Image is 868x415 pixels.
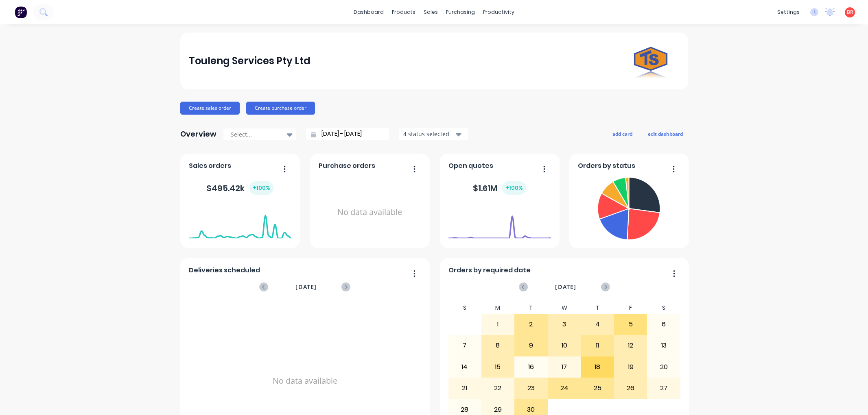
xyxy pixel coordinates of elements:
[448,161,493,171] span: Open quotes
[448,265,531,275] span: Orders by required date
[189,265,260,275] span: Deliveries scheduled
[614,378,647,398] div: 26
[388,6,420,18] div: products
[614,302,647,314] div: F
[548,335,581,356] div: 10
[246,102,315,115] button: Create purchase order
[548,314,581,335] div: 3
[515,378,547,398] div: 23
[647,357,680,377] div: 20
[206,181,273,195] div: $ 495.42k
[647,378,680,398] div: 27
[647,335,680,356] div: 13
[448,302,481,314] div: S
[548,302,581,314] div: W
[482,378,514,398] div: 22
[249,181,273,195] div: + 100 %
[15,6,27,18] img: Factory
[479,6,518,18] div: productivity
[482,314,514,335] div: 1
[581,314,614,335] div: 4
[319,161,375,171] span: Purchase orders
[614,335,647,356] div: 12
[514,302,548,314] div: T
[189,161,231,171] span: Sales orders
[482,357,514,377] div: 15
[773,6,804,18] div: settings
[482,335,514,356] div: 8
[515,357,547,377] div: 16
[614,357,647,377] div: 19
[295,282,317,291] span: [DATE]
[448,378,481,398] div: 21
[607,128,638,139] button: add card
[647,314,680,335] div: 6
[481,302,515,314] div: M
[847,9,853,16] span: BR
[515,314,547,335] div: 2
[622,33,679,89] img: Touleng Services Pty Ltd
[502,181,526,195] div: + 100 %
[448,335,481,356] div: 7
[643,128,688,139] button: edit dashboard
[403,130,455,138] div: 4 status selected
[180,102,240,115] button: Create sales order
[555,282,576,291] span: [DATE]
[548,378,581,398] div: 24
[581,335,614,356] div: 11
[548,357,581,377] div: 17
[189,53,310,69] div: Touleng Services Pty Ltd
[581,378,614,398] div: 25
[448,357,481,377] div: 14
[180,126,216,142] div: Overview
[614,314,647,335] div: 5
[515,335,547,356] div: 9
[442,6,479,18] div: purchasing
[473,181,526,195] div: $ 1.61M
[350,6,388,18] a: dashboard
[399,128,468,140] button: 4 status selected
[647,302,680,314] div: S
[578,161,635,171] span: Orders by status
[581,302,614,314] div: T
[581,357,614,377] div: 18
[420,6,442,18] div: sales
[319,174,421,251] div: No data available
